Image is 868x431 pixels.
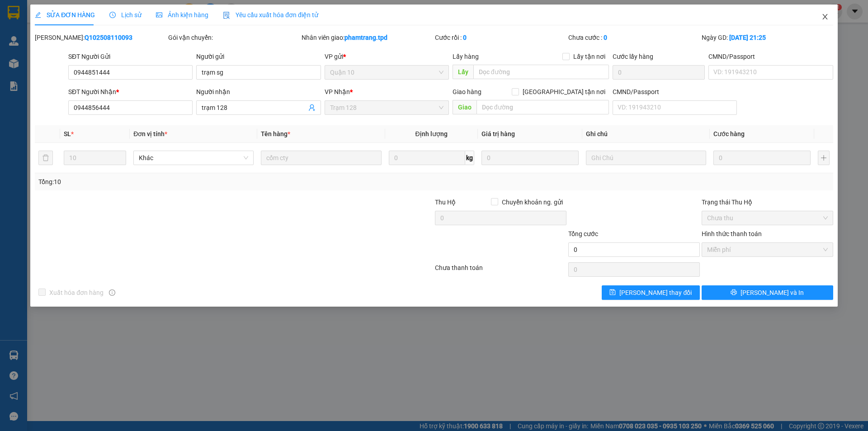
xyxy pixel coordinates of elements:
[302,33,433,43] div: Nhân viên giao:
[261,130,290,137] span: Tên hàng
[109,12,116,18] span: clock-circle
[481,130,515,137] span: Giá trị hàng
[109,11,142,19] span: Lịch sử
[481,151,579,165] input: 0
[156,11,208,19] span: Ảnh kiện hàng
[453,100,476,114] span: Giao
[707,243,828,256] span: Miễn phí
[168,33,300,43] div: Gói vận chuyển:
[613,65,705,80] input: Cước lấy hàng
[731,289,737,296] span: printer
[707,211,828,225] span: Chưa thu
[702,33,833,43] div: Ngày GD:
[713,130,745,137] span: Cước hàng
[196,87,321,97] div: Người nhận
[741,288,804,298] span: [PERSON_NAME] và In
[325,88,350,95] span: VP Nhận
[568,33,700,43] div: Chưa cước :
[609,289,616,296] span: save
[812,5,838,30] button: Close
[465,151,474,165] span: kg
[261,151,381,165] input: VD: Bàn, Ghế
[330,66,443,79] span: Quận 10
[196,52,321,62] div: Người gửi
[702,285,833,300] button: printer[PERSON_NAME] và In
[35,12,41,18] span: edit
[476,100,609,114] input: Dọc đường
[519,87,609,97] span: [GEOGRAPHIC_DATA] tận nơi
[38,151,53,165] button: delete
[586,151,706,165] input: Ghi Chú
[344,34,387,41] b: phamtrang.tpd
[415,130,448,137] span: Định lượng
[435,33,566,43] div: Cước rồi :
[729,34,766,41] b: [DATE] 21:25
[821,13,829,20] span: close
[435,199,456,206] span: Thu Hộ
[35,33,166,43] div: [PERSON_NAME]:
[35,11,95,19] span: SỬA ĐƠN HÀNG
[434,263,567,279] div: Chưa thanh toán
[223,11,318,19] span: Yêu cầu xuất hóa đơn điện tử
[463,34,467,41] b: 0
[139,151,248,165] span: Khác
[38,177,335,187] div: Tổng: 10
[453,88,481,95] span: Giao hàng
[64,130,71,137] span: SL
[613,53,653,60] label: Cước lấy hàng
[708,52,833,62] div: CMND/Passport
[702,197,833,207] div: Trạng thái Thu Hộ
[156,12,162,18] span: picture
[330,101,443,114] span: Trạm 128
[604,34,607,41] b: 0
[818,151,830,165] button: plus
[68,87,193,97] div: SĐT Người Nhận
[46,288,107,298] span: Xuất hóa đơn hàng
[109,289,115,296] span: info-circle
[133,130,167,137] span: Đơn vị tính
[619,288,692,298] span: [PERSON_NAME] thay đổi
[453,65,473,79] span: Lấy
[713,151,811,165] input: 0
[308,104,316,111] span: user-add
[570,52,609,62] span: Lấy tận nơi
[498,197,566,207] span: Chuyển khoản ng. gửi
[568,230,598,237] span: Tổng cước
[613,87,737,97] div: CMND/Passport
[68,52,193,62] div: SĐT Người Gửi
[453,53,479,60] span: Lấy hàng
[473,65,609,79] input: Dọc đường
[582,125,710,143] th: Ghi chú
[85,34,132,41] b: Q102508110093
[223,12,230,19] img: icon
[325,52,449,62] div: VP gửi
[702,230,762,237] label: Hình thức thanh toán
[602,285,700,300] button: save[PERSON_NAME] thay đổi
